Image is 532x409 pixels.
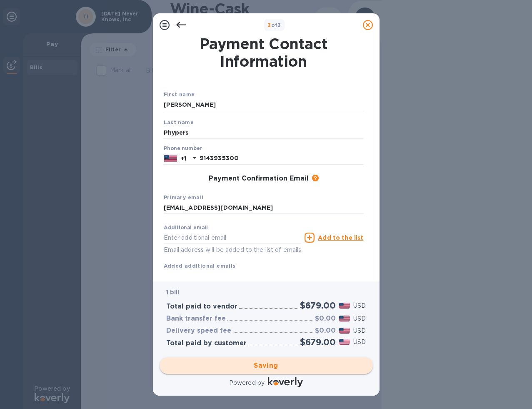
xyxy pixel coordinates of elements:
[164,231,302,244] input: Enter additional email
[164,91,195,98] b: First name
[300,300,336,311] h2: $679.00
[166,327,231,335] h3: Delivery speed fee
[209,175,309,183] h3: Payment Confirmation Email
[200,152,364,165] input: Enter your phone number
[229,379,265,387] p: Powered by
[300,337,336,347] h2: $679.00
[164,99,364,111] input: Enter your first name
[166,339,247,347] h3: Total paid by customer
[315,315,336,323] h3: $0.00
[353,326,366,335] p: USD
[318,234,363,241] u: Add to the list
[164,226,208,231] label: Additional email
[353,301,366,310] p: USD
[180,154,186,163] p: +1
[164,194,204,201] b: Primary email
[164,245,302,255] p: Email address will be added to the list of emails
[164,146,202,151] label: Phone number
[267,22,281,28] b: of 3
[339,328,350,334] img: USD
[166,315,226,323] h3: Bank transfer fee
[267,22,271,28] span: 3
[315,327,336,335] h3: $0.00
[339,339,350,345] img: USD
[166,289,180,296] b: 1 bill
[164,154,177,163] img: US
[164,263,236,269] b: Added additional emails
[268,377,303,387] img: Logo
[339,303,350,309] img: USD
[164,119,194,125] b: Last name
[164,126,364,139] input: Enter your last name
[164,35,364,70] h1: Payment Contact Information
[164,202,364,214] input: Enter your primary name
[353,338,366,346] p: USD
[353,314,366,323] p: USD
[166,303,237,311] h3: Total paid to vendor
[339,316,350,321] img: USD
